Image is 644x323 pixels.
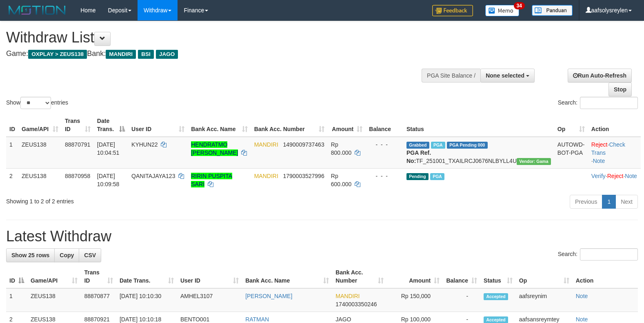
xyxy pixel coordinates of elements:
label: Search: [558,248,638,261]
a: Verify [591,173,606,179]
span: Copy 1490009737463 to clipboard [283,141,324,148]
span: 34 [514,2,525,9]
td: 1 [6,137,18,169]
th: Bank Acc. Number: activate to sort column ascending [332,265,387,288]
th: Op: activate to sort column ascending [554,114,588,137]
a: Check Trans [591,141,625,156]
td: TF_251001_TXAILRCJ0676NLBYLL4U [403,137,554,169]
img: Feedback.jpg [432,5,473,16]
span: Rp 800.000 [331,141,352,156]
button: None selected [480,69,535,82]
span: JAGO [335,316,351,323]
a: Show 25 rows [6,248,55,262]
span: Copy 1740003350246 to clipboard [335,301,377,307]
td: Rp 150,000 [387,288,443,312]
span: None selected [486,72,524,79]
span: MANDIRI [254,173,278,179]
div: - - - [369,172,400,180]
th: Action [588,114,641,137]
label: Show entries [6,97,68,109]
span: CSV [84,252,96,258]
a: RATMAN [245,316,269,323]
td: aafsreynim [516,288,573,312]
a: Reject [607,173,624,179]
div: Showing 1 to 2 of 2 entries [6,194,262,205]
th: Date Trans.: activate to sort column descending [94,114,128,137]
span: OXPLAY > ZEUS138 [28,50,87,59]
th: Status: activate to sort column ascending [480,265,516,288]
span: JAGO [156,50,178,59]
span: Accepted [484,293,508,300]
span: Show 25 rows [11,252,49,258]
a: Note [576,316,588,323]
span: Grabbed [406,142,429,149]
th: Game/API: activate to sort column ascending [27,265,81,288]
a: Next [615,195,638,209]
h1: Latest Withdraw [6,228,638,245]
span: Copy 1790003527996 to clipboard [283,173,324,179]
a: Copy [54,248,79,262]
span: 88870958 [65,173,90,179]
td: · · [588,168,641,192]
th: User ID: activate to sort column ascending [177,265,242,288]
span: MANDIRI [106,50,136,59]
th: Game/API: activate to sort column ascending [18,114,62,137]
input: Search: [580,97,638,109]
a: RIRIN PUSPITA SARI [191,173,232,187]
a: Note [576,293,588,299]
span: KYHUN22 [131,141,158,148]
td: 88870877 [81,288,116,312]
span: Marked by aafsolysreylen [431,142,445,149]
th: Balance: activate to sort column ascending [443,265,480,288]
span: Marked by aafsolysreylen [430,173,444,180]
td: 2 [6,168,18,192]
th: Trans ID: activate to sort column ascending [62,114,94,137]
a: [PERSON_NAME] [245,293,292,299]
th: Bank Acc. Name: activate to sort column ascending [188,114,251,137]
span: QANITAJAYA123 [131,173,175,179]
h1: Withdraw List [6,29,421,46]
td: [DATE] 10:10:30 [116,288,177,312]
a: Run Auto-Refresh [568,69,632,82]
td: 1 [6,288,27,312]
th: Status [403,114,554,137]
td: - [443,288,480,312]
div: - - - [369,140,400,149]
th: Bank Acc. Name: activate to sort column ascending [242,265,332,288]
th: Amount: activate to sort column ascending [387,265,443,288]
th: Op: activate to sort column ascending [516,265,573,288]
span: PGA Pending [447,142,488,149]
a: 1 [602,195,616,209]
a: Previous [570,195,602,209]
span: Rp 600.000 [331,173,352,187]
span: 88870791 [65,141,90,148]
td: ZEUS138 [18,137,62,169]
th: ID [6,114,18,137]
span: Copy [60,252,74,258]
span: [DATE] 10:04:51 [97,141,120,156]
td: ZEUS138 [27,288,81,312]
th: Balance [366,114,403,137]
h4: Game: Bank: [6,50,421,58]
td: AUTOWD-BOT-PGA [554,137,588,169]
td: · · [588,137,641,169]
div: PGA Site Balance / [422,69,480,82]
img: Button%20Memo.svg [485,5,520,16]
b: PGA Ref. No: [406,149,431,164]
th: Action [573,265,638,288]
img: MOTION_logo.png [6,4,68,16]
input: Search: [580,248,638,261]
a: HENDRATMO [PERSON_NAME] [191,141,238,156]
a: Note [625,173,637,179]
label: Search: [558,97,638,109]
a: Note [593,158,605,164]
a: Stop [608,82,632,96]
span: MANDIRI [254,141,278,148]
select: Showentries [20,97,51,109]
th: ID: activate to sort column descending [6,265,27,288]
span: Pending [406,173,429,180]
span: Vendor URL: https://trx31.1velocity.biz [517,158,551,165]
td: ZEUS138 [18,168,62,192]
th: User ID: activate to sort column ascending [128,114,188,137]
span: MANDIRI [335,293,360,299]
